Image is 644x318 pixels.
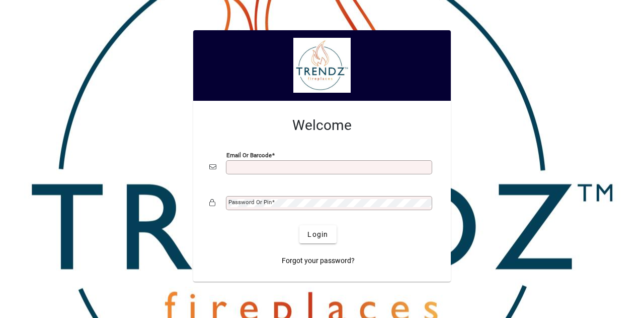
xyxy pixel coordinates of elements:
[209,117,435,134] h2: Welcome
[299,225,336,243] button: Login
[228,199,272,206] mat-label: Password or Pin
[278,251,359,270] a: Forgot your password?
[226,152,272,159] mat-label: Email or Barcode
[307,229,328,240] span: Login
[282,256,355,266] span: Forgot your password?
